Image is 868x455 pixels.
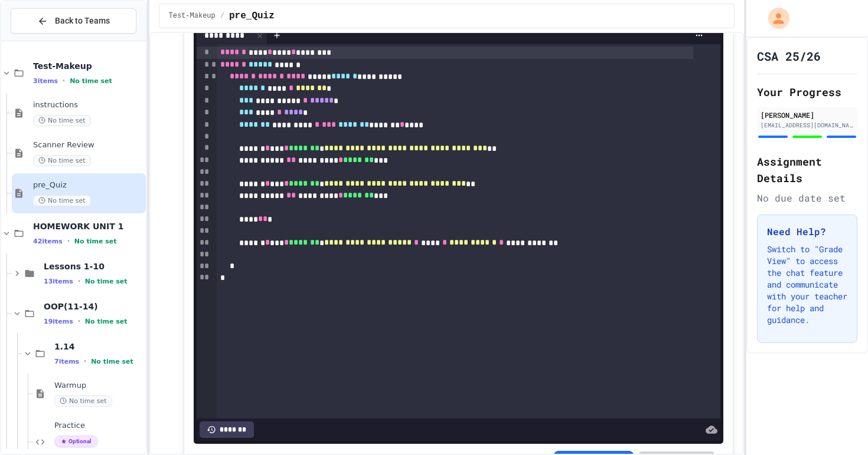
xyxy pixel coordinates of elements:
[33,238,63,245] span: 42 items
[169,11,216,21] span: Test-Makeup
[85,318,128,325] span: No time set
[54,358,79,365] span: 7 items
[33,140,143,150] span: Scanner Review
[33,61,143,71] span: Test-Makeup
[44,278,73,285] span: 13 items
[78,276,80,286] span: •
[757,84,857,100] h2: Your Progress
[54,381,143,391] span: Warmup
[220,11,224,21] span: /
[757,191,857,205] div: No due date set
[85,278,128,285] span: No time set
[756,5,792,32] div: My Account
[757,153,857,186] h2: Assignment Details
[33,77,58,85] span: 3 items
[67,236,70,246] span: •
[229,9,275,23] span: pre_Quiz
[74,238,117,245] span: No time set
[33,195,91,206] span: No time set
[761,110,854,120] div: [PERSON_NAME]
[33,100,143,110] span: instructions
[55,15,110,27] span: Back to Teams
[63,76,65,85] span: •
[33,115,91,126] span: No time set
[44,301,143,312] span: OOP(11-14)
[33,221,143,232] span: HOMEWORK UNIT 1
[84,357,86,366] span: •
[91,358,133,365] span: No time set
[767,225,847,239] h3: Need Help?
[70,77,112,85] span: No time set
[44,318,73,325] span: 19 items
[767,243,847,326] p: Switch to "Grade View" to access the chat feature and communicate with your teacher for help and ...
[33,155,91,166] span: No time set
[761,121,854,130] div: [EMAIL_ADDRESS][DOMAIN_NAME]
[33,180,143,190] span: pre_Quiz
[54,341,143,352] span: 1.14
[757,48,821,64] h1: CSA 25/26
[44,261,143,272] span: Lessons 1-10
[11,8,136,34] button: Back to Teams
[54,436,98,447] span: Optional
[78,316,80,326] span: •
[54,421,143,431] span: Practice
[54,395,112,407] span: No time set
